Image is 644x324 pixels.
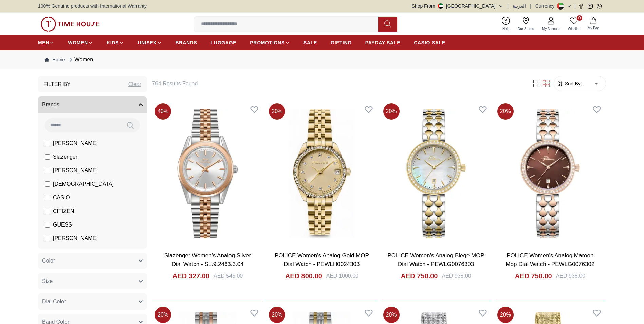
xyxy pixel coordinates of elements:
[53,194,70,202] span: CASIO
[584,16,603,32] button: My Bag
[365,37,400,49] a: PAYDAY SALE
[38,293,147,310] button: Dial Color
[45,56,65,63] a: Home
[401,271,438,281] h4: AED 750.00
[42,101,59,109] span: Brands
[266,101,377,246] img: POLICE Women's Analog Gold MOP Dial Watch - PEWLH0024303
[68,56,93,64] div: Women
[574,3,576,10] span: |
[365,39,400,46] span: PAYDAY SALE
[53,166,98,175] span: [PERSON_NAME]
[211,37,237,49] a: LUGGAGE
[38,50,606,69] nav: Breadcrumb
[381,101,492,246] img: POLICE Women's Analog Biege MOP Dial Watch - PEWLG0076303
[414,37,445,49] a: CASIO SALE
[565,26,582,31] span: Wishlist
[498,15,514,33] a: Help
[45,222,50,228] input: GUESS
[303,39,317,46] span: SALE
[250,39,285,46] span: PROMOTIONS
[53,139,98,147] span: [PERSON_NAME]
[588,4,593,9] a: Instagram
[500,26,512,31] span: Help
[331,37,352,49] a: GIFTING
[45,141,50,146] input: [PERSON_NAME]
[164,252,251,268] a: Slazenger Women's Analog Silver Dial Watch - SL.9.2463.3.04
[53,221,72,229] span: GUESS
[45,154,50,160] input: Slazenger
[107,37,124,49] a: KIDS
[331,39,352,46] span: GIFTING
[269,307,285,323] span: 20 %
[45,236,50,241] input: [PERSON_NAME]
[387,252,484,268] a: POLICE Women's Analog Biege MOP Dial Watch - PEWLG0076303
[275,252,369,268] a: POLICE Women's Analog Gold MOP Dial Watch - PEWLH0024303
[38,273,147,289] button: Size
[38,39,49,46] span: MEN
[42,298,66,306] span: Dial Color
[597,4,602,9] a: Whatsapp
[45,195,50,200] input: CASIO
[539,26,563,31] span: My Account
[38,96,147,113] button: Brands
[515,26,537,31] span: Our Stores
[383,103,400,120] span: 20 %
[564,80,582,87] span: Sort By:
[535,3,557,10] div: Currency
[155,103,171,120] span: 40 %
[176,39,197,46] span: BRANDS
[42,257,55,265] span: Color
[43,80,71,88] h3: Filter By
[155,307,171,323] span: 20 %
[513,3,526,10] button: العربية
[152,79,524,88] h6: 764 Results Found
[514,15,538,33] a: Our Stores
[176,37,197,49] a: BRANDS
[68,39,88,46] span: WOMEN
[530,3,531,10] span: |
[38,3,147,10] span: 100% Genuine products with International Warranty
[53,180,114,188] span: [DEMOGRAPHIC_DATA]
[414,39,445,46] span: CASIO SALE
[38,253,147,269] button: Color
[172,271,209,281] h4: AED 327.00
[137,37,162,49] a: UNISEX
[564,15,584,33] a: 0Wishlist
[38,37,54,49] a: MEN
[557,80,582,87] button: Sort By:
[577,15,582,21] span: 0
[53,248,68,256] span: Police
[250,37,290,49] a: PROMOTIONS
[438,3,443,9] img: United Arab Emirates
[269,103,285,120] span: 20 %
[128,80,141,88] div: Clear
[45,168,50,173] input: [PERSON_NAME]
[53,207,74,215] span: CITIZEN
[495,101,606,246] img: POLICE Women's Analog Maroon Mop Dial Watch - PEWLG0076302
[412,3,503,10] button: Shop From[GEOGRAPHIC_DATA]
[326,272,358,280] div: AED 1000.00
[42,277,53,285] span: Size
[152,101,263,246] a: Slazenger Women's Analog Silver Dial Watch - SL.9.2463.3.04
[41,17,100,32] img: ...
[285,271,322,281] h4: AED 800.00
[211,39,237,46] span: LUGGAGE
[53,234,98,242] span: [PERSON_NAME]
[53,153,77,161] span: Slazenger
[497,103,514,120] span: 20 %
[45,181,50,187] input: [DEMOGRAPHIC_DATA]
[68,37,93,49] a: WOMEN
[45,209,50,214] input: CITIZEN
[585,25,602,31] span: My Bag
[515,271,552,281] h4: AED 750.00
[383,307,400,323] span: 20 %
[578,4,584,9] a: Facebook
[442,272,471,280] div: AED 938.00
[137,39,157,46] span: UNISEX
[214,272,243,280] div: AED 545.00
[497,307,514,323] span: 20 %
